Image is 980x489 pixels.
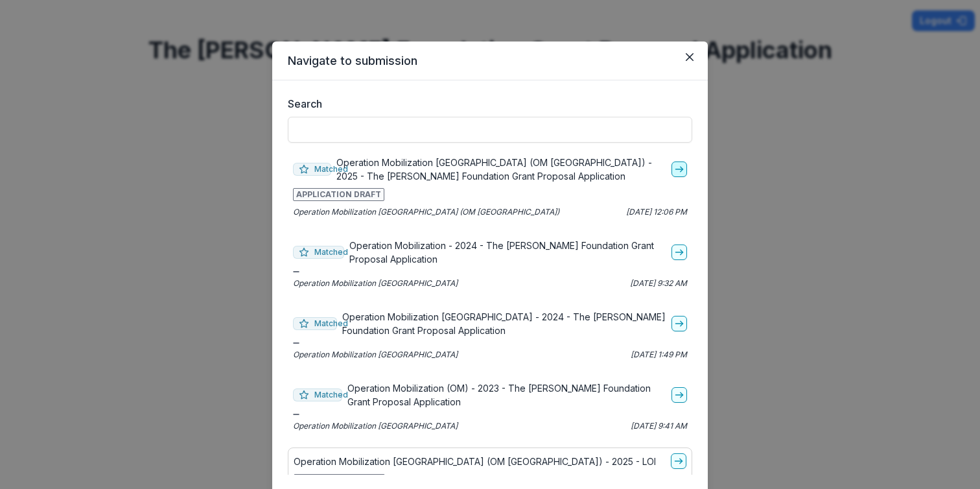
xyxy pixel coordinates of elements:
[679,47,700,67] button: Close
[293,246,344,259] span: Matched
[293,278,458,289] p: Operation Mobilization [GEOGRAPHIC_DATA]
[342,310,666,337] p: Operation Mobilization [GEOGRAPHIC_DATA] - 2024 - The [PERSON_NAME] Foundation Grant Proposal App...
[293,317,337,330] span: Matched
[671,244,687,260] a: go-to
[671,387,687,403] a: go-to
[671,453,686,469] a: go-to
[631,420,687,432] p: [DATE] 9:41 AM
[293,163,331,176] span: Matched
[349,239,666,266] p: Operation Mobilization - 2024 - The [PERSON_NAME] Foundation Grant Proposal Application
[630,278,687,289] p: [DATE] 9:32 AM
[626,206,687,218] p: [DATE] 12:06 PM
[293,206,559,218] p: Operation Mobilization [GEOGRAPHIC_DATA] (OM [GEOGRAPHIC_DATA])
[293,349,458,361] p: Operation Mobilization [GEOGRAPHIC_DATA]
[671,161,687,177] a: go-to
[288,96,684,112] label: Search
[347,381,666,409] p: Operation Mobilization (OM) - 2023 - The [PERSON_NAME] Foundation Grant Proposal Application
[272,42,708,80] header: Navigate to submission
[294,474,385,487] span: APPLICATION DRAFT
[293,388,342,401] span: Matched
[293,420,458,432] p: Operation Mobilization [GEOGRAPHIC_DATA]
[671,316,687,331] a: go-to
[631,349,687,361] p: [DATE] 1:49 PM
[294,455,656,468] p: Operation Mobilization [GEOGRAPHIC_DATA] (OM [GEOGRAPHIC_DATA]) - 2025 - LOI
[336,156,666,183] p: Operation Mobilization [GEOGRAPHIC_DATA] (OM [GEOGRAPHIC_DATA]) - 2025 - The [PERSON_NAME] Founda...
[293,188,384,201] span: APPLICATION DRAFT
